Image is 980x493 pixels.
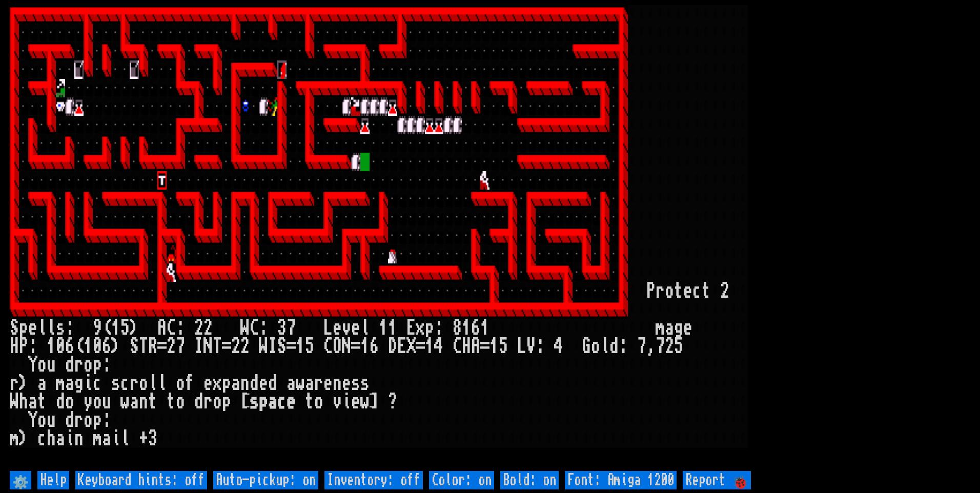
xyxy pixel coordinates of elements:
div: , [646,337,656,356]
div: p [93,411,102,429]
div: o [84,411,93,429]
div: g [74,374,84,393]
div: m [93,429,102,448]
div: 6 [102,337,111,356]
div: a [28,393,37,411]
div: r [74,356,84,374]
div: t [674,282,683,300]
div: 2 [720,282,729,300]
div: c [277,393,287,411]
div: X [406,337,416,356]
div: 1 [388,319,397,337]
input: Color: on [429,471,494,489]
div: o [665,282,674,300]
div: 2 [203,319,213,337]
div: 1 [360,337,370,356]
div: [ [240,393,250,411]
div: g [674,319,683,337]
div: ? [388,393,397,411]
div: o [213,393,222,411]
div: t [148,393,157,411]
div: H [462,337,471,356]
div: 1 [379,319,388,337]
div: u [47,411,56,429]
div: u [47,356,56,374]
div: o [93,393,102,411]
input: ⚙️ [10,471,31,489]
div: H [10,337,19,356]
div: w [296,374,305,393]
div: e [203,374,213,393]
div: o [65,393,74,411]
div: = [222,337,231,356]
div: n [74,429,84,448]
div: 0 [56,337,65,356]
div: : [65,319,74,337]
div: c [93,374,102,393]
div: : [28,337,37,356]
div: 1 [425,337,434,356]
div: 2 [194,319,203,337]
div: a [65,374,74,393]
div: n [333,374,342,393]
div: r [314,374,323,393]
input: Keyboard hints: off [75,471,207,489]
div: a [305,374,314,393]
div: l [600,337,609,356]
div: : [434,319,443,337]
div: v [333,393,342,411]
div: P [646,282,656,300]
div: : [619,337,628,356]
div: e [259,374,268,393]
div: r [203,393,213,411]
div: o [314,393,323,411]
div: h [47,429,56,448]
input: Help [37,471,69,489]
div: = [351,337,360,356]
div: a [37,374,47,393]
input: Bold: on [500,471,559,489]
div: d [56,393,65,411]
div: e [28,319,37,337]
div: 2 [665,337,674,356]
div: L [323,319,333,337]
div: p [259,393,268,411]
div: l [120,429,130,448]
div: i [342,393,351,411]
div: V [526,337,536,356]
div: 5 [674,337,683,356]
div: = [416,337,425,356]
div: t [702,282,711,300]
div: Y [28,411,37,429]
div: 5 [305,337,314,356]
div: W [240,319,250,337]
div: e [683,319,692,337]
div: e [323,374,333,393]
div: r [130,374,139,393]
div: T [213,337,222,356]
div: 1 [462,319,471,337]
div: : [102,411,111,429]
div: o [591,337,600,356]
div: w [120,393,130,411]
div: ( [102,319,111,337]
div: o [84,356,93,374]
div: d [194,393,203,411]
div: l [37,319,47,337]
div: 0 [93,337,102,356]
div: e [342,374,351,393]
div: s [111,374,120,393]
div: = [157,337,167,356]
div: = [287,337,296,356]
div: a [287,374,296,393]
div: o [176,393,185,411]
div: o [37,411,47,429]
div: ) [19,374,28,393]
div: c [692,282,702,300]
div: 8 [453,319,462,337]
div: a [130,393,139,411]
div: l [157,374,167,393]
div: w [360,393,370,411]
div: E [397,337,406,356]
div: 2 [231,337,240,356]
